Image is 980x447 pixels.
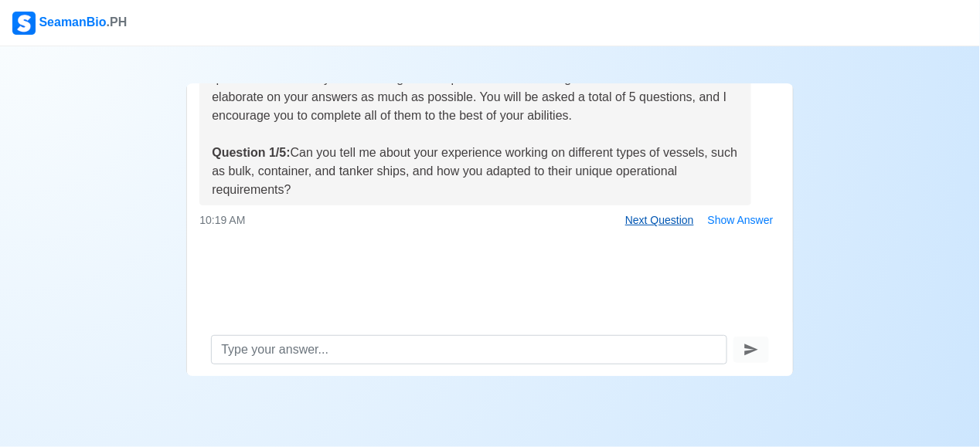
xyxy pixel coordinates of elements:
div: Hello [PERSON_NAME] [PERSON_NAME], I'm Gem from SeamanBioPH. We want you to be successful in your... [212,32,739,199]
div: SeamanBio [12,12,127,35]
button: Show Answer [701,208,781,232]
button: Next Question [618,208,701,232]
div: 10:19 AM [199,208,780,232]
span: .PH [107,15,128,29]
img: Logo [12,12,36,35]
strong: Question 1/5: [212,146,290,159]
